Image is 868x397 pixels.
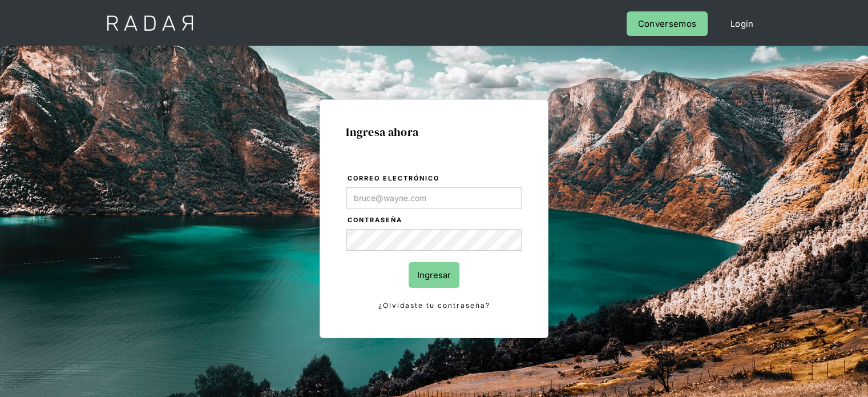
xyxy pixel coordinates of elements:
label: Contraseña [348,215,522,226]
label: Correo electrónico [348,173,522,185]
a: Login [719,11,765,36]
h1: Ingresa ahora [346,126,522,138]
form: Login Form [346,173,522,312]
a: ¿Olvidaste tu contraseña? [346,299,522,312]
a: Conversemos [627,11,708,36]
input: bruce@wayne.com [346,187,522,209]
input: Ingresar [409,262,459,288]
